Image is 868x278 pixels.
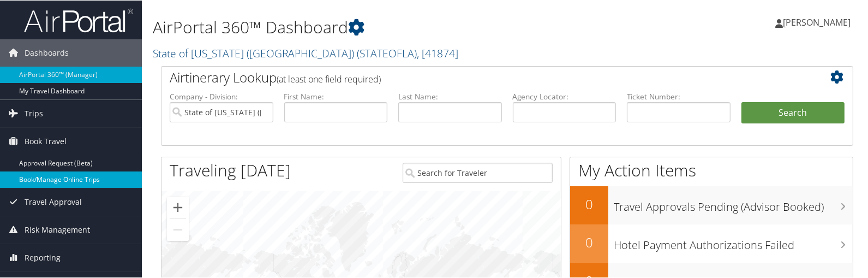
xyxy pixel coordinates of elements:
img: airportal-logo.png [24,7,133,33]
label: Last Name: [398,91,502,102]
h2: 0 [570,233,608,251]
input: Search for Traveler [403,162,553,182]
label: Agency Locator: [513,91,616,102]
h2: Airtinerary Lookup [170,68,787,86]
a: [PERSON_NAME] [775,5,861,38]
span: Risk Management [25,216,90,243]
span: Book Travel [25,127,67,155]
span: , [ 41874 ] [417,45,458,60]
span: Reporting [25,244,61,271]
button: Zoom in [167,196,189,218]
h3: Travel Approvals Pending (Advisor Booked) [614,193,853,214]
button: Search [741,102,845,123]
label: Company - Division: [170,91,273,102]
span: Dashboards [25,39,69,66]
label: First Name: [284,91,388,102]
h1: AirPortal 360™ Dashboard [153,15,625,38]
span: (at least one field required) [277,73,381,85]
h2: 0 [570,194,608,213]
h1: Traveling [DATE] [170,158,291,181]
span: Trips [25,99,43,127]
span: [PERSON_NAME] [783,16,851,28]
h3: Hotel Payment Authorizations Failed [614,232,853,252]
button: Zoom out [167,218,189,240]
h1: My Action Items [570,158,853,181]
span: Travel Approval [25,188,82,215]
span: ( STATEOFLA ) [357,45,417,60]
a: State of [US_STATE] ([GEOGRAPHIC_DATA]) [153,45,458,60]
a: 0Travel Approvals Pending (Advisor Booked) [570,186,853,224]
label: Ticket Number: [627,91,731,102]
a: 0Hotel Payment Authorizations Failed [570,224,853,262]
